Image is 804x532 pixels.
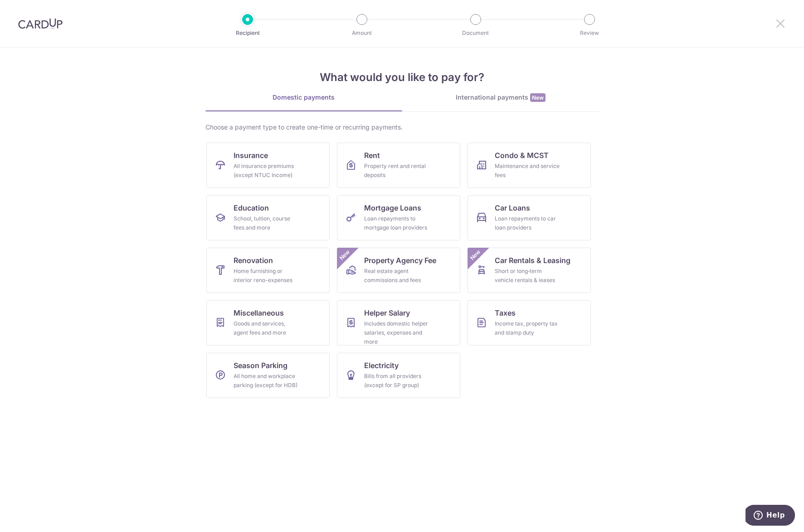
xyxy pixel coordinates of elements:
[328,29,395,38] p: Amount
[364,214,429,232] div: Loan repayments to mortgage loan providers
[234,372,299,390] div: All home and workplace parking (except for HDB)
[234,267,299,285] div: Home furnishing or interior reno-expenses
[337,248,460,293] a: Property Agency FeeReal estate agent commissions and feesNew
[234,307,284,318] span: Miscellaneous
[364,319,429,346] div: Includes domestic helper salaries, expenses and more
[402,93,599,102] div: International payments
[468,248,482,263] span: New
[364,267,429,285] div: Real estate agent commissions and fees
[205,69,599,86] h4: What would you like to pay for?
[364,202,421,213] span: Mortgage Loans
[205,93,402,102] div: Domestic payments
[364,255,436,266] span: Property Agency Fee
[495,267,560,285] div: Short or long‑term vehicle rentals & leases
[234,202,269,213] span: Education
[495,214,560,232] div: Loan repayments to car loan providers
[337,195,460,240] a: Mortgage LoansLoan repayments to mortgage loan providers
[495,255,570,266] span: Car Rentals & Leasing
[337,353,460,398] a: ElectricityBills from all providers (except for SP group)
[364,162,429,180] div: Property rent and rental deposits
[234,360,287,371] span: Season Parking
[364,307,410,318] span: Helper Salary
[495,162,560,180] div: Maintenance and service fees
[556,29,623,38] p: Review
[18,18,63,29] img: CardUp
[234,214,299,232] div: School, tuition, course fees and more
[364,360,399,371] span: Electricity
[206,300,330,345] a: MiscellaneousGoods and services, agent fees and more
[206,195,330,240] a: EducationSchool, tuition, course fees and more
[495,202,530,213] span: Car Loans
[468,248,591,293] a: Car Rentals & LeasingShort or long‑term vehicle rentals & leasesNew
[364,372,429,390] div: Bills from all providers (except for SP group)
[442,29,509,38] p: Document
[337,300,460,345] a: Helper SalaryIncludes domestic helper salaries, expenses and more
[234,162,299,180] div: All insurance premiums (except NTUC Income)
[495,150,549,161] span: Condo & MCST
[337,248,352,263] span: New
[234,319,299,337] div: Goods and services, agent fees and more
[468,195,591,240] a: Car LoansLoan repayments to car loan providers
[468,143,591,188] a: Condo & MCSTMaintenance and service fees
[234,255,273,266] span: Renovation
[206,248,330,293] a: RenovationHome furnishing or interior reno-expenses
[746,505,795,527] iframe: Opens a widget where you can find more information
[21,6,39,14] span: Help
[530,93,546,102] span: New
[468,300,591,345] a: TaxesIncome tax, property tax and stamp duty
[206,353,330,398] a: Season ParkingAll home and workplace parking (except for HDB)
[205,123,599,132] div: Choose a payment type to create one-time or recurring payments.
[234,150,268,161] span: Insurance
[495,307,516,318] span: Taxes
[364,150,380,161] span: Rent
[495,319,560,337] div: Income tax, property tax and stamp duty
[337,143,460,188] a: RentProperty rent and rental deposits
[214,29,281,38] p: Recipient
[206,143,330,188] a: InsuranceAll insurance premiums (except NTUC Income)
